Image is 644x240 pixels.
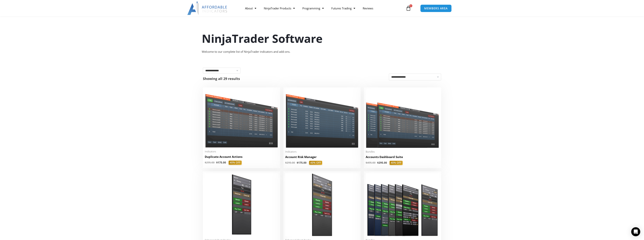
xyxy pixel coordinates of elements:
[216,161,226,164] bdi: 175.00
[202,31,442,46] h1: NinjaTrader Software
[285,155,359,159] h2: Account Risk Manager
[366,89,439,148] img: Accounts Dashboard Suite
[366,150,439,153] span: Bundles
[366,155,439,159] h2: Accounts Dashboard Suite
[203,77,240,80] p: Showing all 29 results
[187,2,228,15] img: LogoAI | Affordable Indicators – NinjaTrader
[205,155,278,159] h2: Duplicate Account Actions
[285,173,359,236] img: Essential Chart Trader Tools
[400,3,417,14] a: 1
[205,155,278,161] a: Duplicate Account Actions
[409,4,412,7] span: 1
[285,150,359,153] span: Indicators
[366,161,375,164] bdi: 495.00
[205,161,215,164] bdi: 295.00
[205,173,278,236] img: BasicTools
[285,161,287,164] span: $
[285,161,295,164] bdi: 295.00
[420,5,452,12] a: MEMBERS AREA
[202,49,442,54] div: Welcome to our complete list of NinjaTrader indicators and add-ons.
[241,4,405,13] nav: Menu
[205,89,278,148] img: Duplicate Account Actions
[205,161,206,164] span: $
[216,161,218,164] span: $
[377,161,387,164] bdi: 295.00
[366,173,439,236] img: ProfessionalToolsBundlePage
[389,74,441,81] select: Shop order
[390,161,403,165] span: 40% OFF
[377,161,379,164] span: $
[297,161,306,164] bdi: 175.00
[297,161,298,164] span: $
[424,7,448,10] span: MEMBERS AREA
[285,89,359,148] img: Account Risk Manager
[299,4,328,13] a: Programming
[229,161,242,165] span: 40% OFF
[260,4,299,13] a: NinjaTrader Products
[328,4,359,13] a: Futures Trading
[309,161,322,165] span: 40% OFF
[285,155,359,161] a: Account Risk Manager
[205,150,278,153] span: Indicators
[241,4,260,13] a: About
[366,161,367,164] span: $
[366,155,439,161] a: Accounts Dashboard Suite
[631,227,640,236] div: Open Intercom Messenger
[359,4,377,13] a: Reviews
